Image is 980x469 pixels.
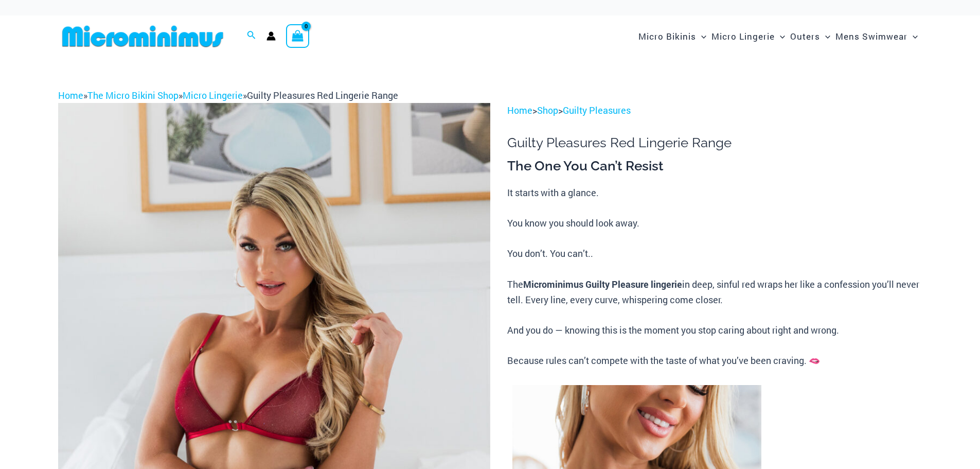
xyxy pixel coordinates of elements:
[507,158,922,175] h3: The One You Can’t Resist
[907,23,918,49] span: Menu Toggle
[266,31,276,41] a: Account icon link
[696,23,706,49] span: Menu Toggle
[58,89,83,101] a: Home
[58,89,398,101] span: » » »
[286,24,310,48] a: View Shopping Cart, empty
[835,23,907,49] span: Mens Swimwear
[636,21,709,52] a: Micro BikinisMenu ToggleMenu Toggle
[537,104,558,116] a: Shop
[507,135,922,151] h1: Guilty Pleasures Red Lingerie Range
[523,278,682,290] b: Microminimus Guilty Pleasure lingerie
[634,19,922,54] nav: Site Navigation
[709,21,788,52] a: Micro LingerieMenu ToggleMenu Toggle
[87,89,179,101] a: The Micro Bikini Shop
[638,23,696,49] span: Micro Bikinis
[820,23,830,49] span: Menu Toggle
[507,104,532,116] a: Home
[507,103,922,118] p: > >
[790,23,820,49] span: Outers
[711,23,775,49] span: Micro Lingerie
[833,21,920,52] a: Mens SwimwearMenu ToggleMenu Toggle
[507,185,922,369] p: It starts with a glance. You know you should look away. You don’t. You can’t.. The in deep, sinfu...
[58,25,227,48] img: MM SHOP LOGO FLAT
[247,89,398,101] span: Guilty Pleasures Red Lingerie Range
[775,23,785,49] span: Menu Toggle
[563,104,631,116] a: Guilty Pleasures
[247,29,256,43] a: Search icon link
[788,21,833,52] a: OutersMenu ToggleMenu Toggle
[183,89,243,101] a: Micro Lingerie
